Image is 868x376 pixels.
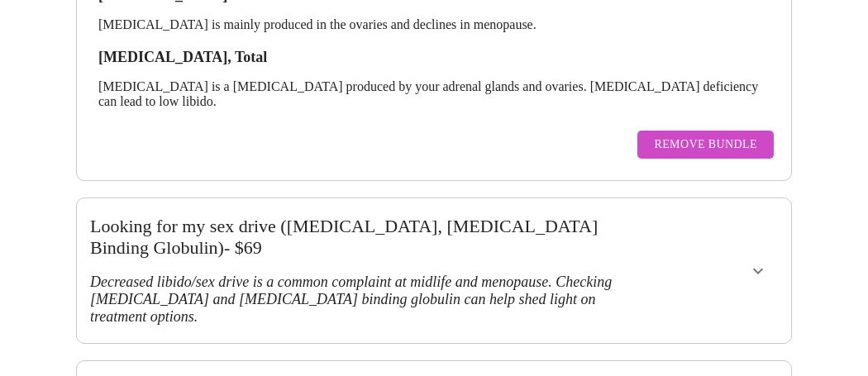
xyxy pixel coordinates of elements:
h3: Looking for my sex drive ([MEDICAL_DATA], [MEDICAL_DATA] Binding Globulin) - $ 69 [90,216,648,259]
h3: Decreased libido/sex drive is a common complaint at midlife and menopause. Checking [MEDICAL_DATA... [90,274,648,326]
button: show more [738,251,778,291]
h3: [MEDICAL_DATA], Total [98,49,770,66]
p: [MEDICAL_DATA] is mainly produced in the ovaries and declines in menopause. [98,17,770,32]
p: [MEDICAL_DATA] is a [MEDICAL_DATA] produced by your adrenal glands and ovaries. [MEDICAL_DATA] de... [98,79,770,109]
span: Remove Bundle [654,135,757,155]
button: Remove Bundle [637,131,774,159]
